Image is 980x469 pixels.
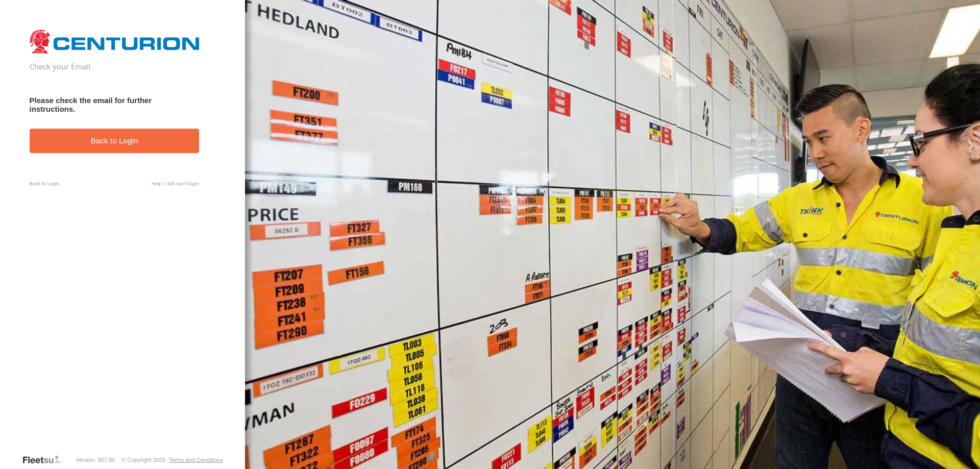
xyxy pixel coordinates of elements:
div: © Copyright 2025 - [121,457,223,463]
img: Centurion Transport [30,29,200,55]
div: Version: 307.00 [76,457,115,463]
a: Terms and Conditions [169,457,223,463]
h3: Please check the email for further instructions. [30,96,200,113]
a: Help, I still can't login! [152,181,200,186]
a: Back to Login [30,181,60,186]
a: Back to Login [30,129,200,154]
h2: Check your Email [30,61,200,71]
a: Visit our Website [22,455,69,465]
